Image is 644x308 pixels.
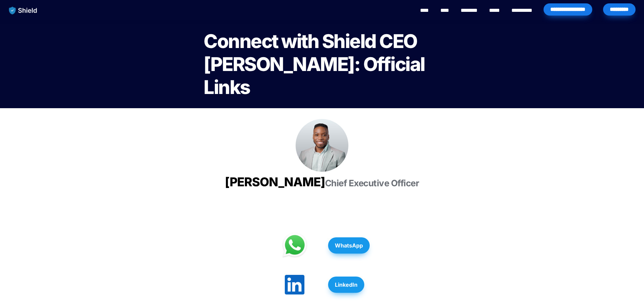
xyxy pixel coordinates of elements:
[328,277,364,293] button: LinkedIn
[325,178,419,188] span: Chief Executive Officer
[328,273,364,296] a: LinkedIn
[335,242,363,249] strong: WhatsApp
[225,174,325,189] span: [PERSON_NAME]
[328,234,370,257] a: WhatsApp
[6,3,41,18] img: website logo
[335,281,358,288] strong: LinkedIn
[328,237,370,254] button: WhatsApp
[204,30,428,99] span: Connect with Shield CEO [PERSON_NAME]: Official Links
